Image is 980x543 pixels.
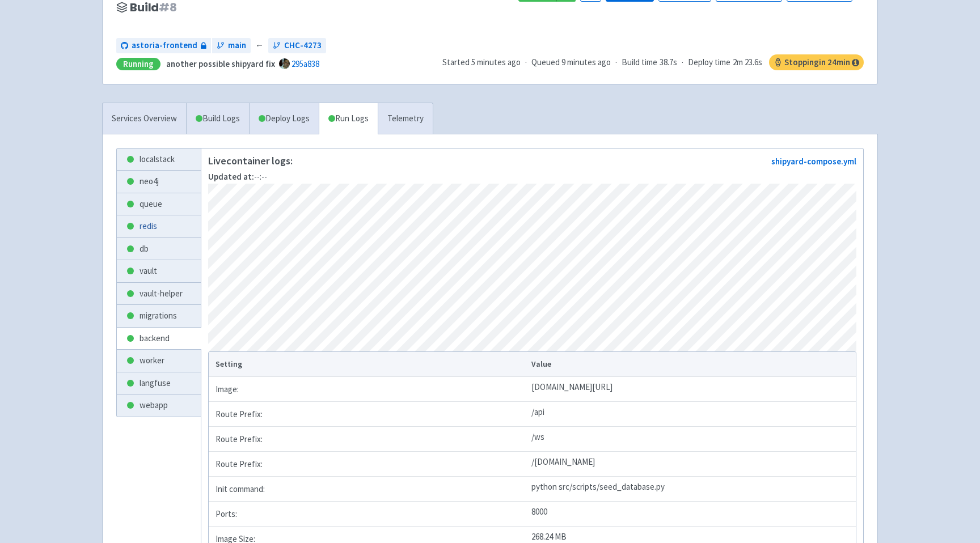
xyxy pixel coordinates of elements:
a: localstack [117,149,201,171]
span: 2m 23.6s [733,56,762,69]
span: astoria-frontend [132,39,197,52]
td: /ws [527,427,856,452]
a: Telemetry [378,103,433,134]
span: Build time [622,56,657,69]
span: 38.7s [660,56,677,69]
a: Build Logs [187,103,249,134]
th: Setting [209,352,527,377]
p: Live container logs: [208,155,293,167]
time: 9 minutes ago [561,57,611,67]
td: 8000 [527,502,856,527]
strong: Updated at: [208,171,254,182]
td: Route Prefix: [209,427,527,452]
span: --:-- [208,171,267,182]
td: [DOMAIN_NAME][URL] [527,377,856,402]
div: Running [116,58,160,71]
a: shipyard-compose.yml [771,156,856,167]
a: backend [117,328,201,350]
a: vault [117,260,201,282]
a: vault-helper [117,283,201,305]
span: Deploy time [688,56,730,69]
strong: another possible shipyard fix [166,58,275,69]
a: 295a838 [292,58,319,69]
a: migrations [117,305,201,327]
a: CHC-4273 [268,38,326,53]
a: redis [117,215,201,237]
span: ← [255,39,264,52]
td: /api [527,402,856,427]
div: · · · [442,54,864,70]
span: Stopping in 24 min [769,54,864,70]
td: Init command: [209,477,527,502]
td: Route Prefix: [209,402,527,427]
span: Build [130,1,177,14]
td: Ports: [209,502,527,527]
time: 5 minutes ago [471,57,521,67]
td: Image: [209,377,527,402]
a: webapp [117,394,201,417]
a: Deploy Logs [249,103,319,134]
a: main [212,38,251,53]
span: Queued [531,57,611,67]
a: neo4j [117,171,201,193]
a: Services Overview [103,103,186,134]
td: Route Prefix: [209,452,527,477]
a: db [117,238,201,260]
a: astoria-frontend [116,38,211,53]
a: langfuse [117,372,201,394]
a: Run Logs [319,103,378,134]
a: worker [117,350,201,372]
span: main [228,39,246,52]
td: /[DOMAIN_NAME] [527,452,856,477]
span: CHC-4273 [284,39,322,52]
span: Started [442,57,521,67]
th: Value [527,352,856,377]
a: queue [117,193,201,215]
td: python src/scripts/seed_database.py [527,477,856,502]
